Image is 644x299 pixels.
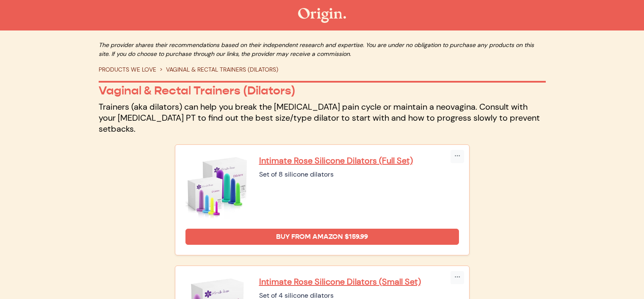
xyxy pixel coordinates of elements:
p: Trainers (aka dilators) can help you break the [MEDICAL_DATA] pain cycle or maintain a neovagina.... [99,101,546,134]
a: PRODUCTS WE LOVE [99,66,156,73]
p: Vaginal & Rectal Trainers (Dilators) [99,83,546,98]
a: Buy from Amazon $159.99 [185,229,459,245]
a: Intimate Rose Silicone Dilators (Full Set) [259,155,459,166]
p: The provider shares their recommendations based on their independent research and expertise. You ... [99,41,546,58]
li: VAGINAL & RECTAL TRAINERS (DILATORS) [156,65,278,74]
img: The Origin Shop [298,8,346,23]
div: Set of 8 silicone dilators [259,169,459,180]
img: Intimate Rose Silicone Dilators (Full Set) [185,155,249,219]
a: Intimate Rose Silicone Dilators (Small Set) [259,276,459,287]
